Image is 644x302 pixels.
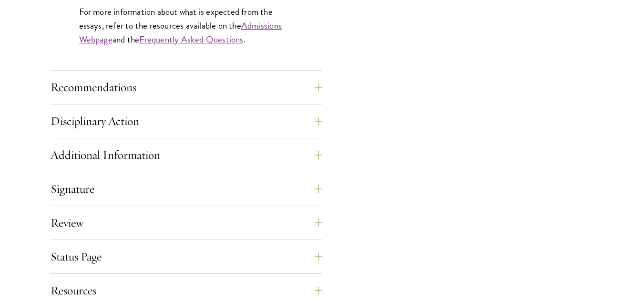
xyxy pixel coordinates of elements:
a: Frequently Asked Questions [139,32,243,46]
button: Disciplinary Action [51,110,322,133]
button: Additional Information [51,144,322,167]
p: For more information about what is expected from the essays, refer to the resources available on ... [79,5,294,46]
button: Resources [51,279,322,302]
a: Admissions Webpage [79,19,282,46]
button: Review [51,211,322,234]
button: Signature [51,177,322,200]
button: Status Page [51,245,322,268]
button: Recommendations [51,76,322,99]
